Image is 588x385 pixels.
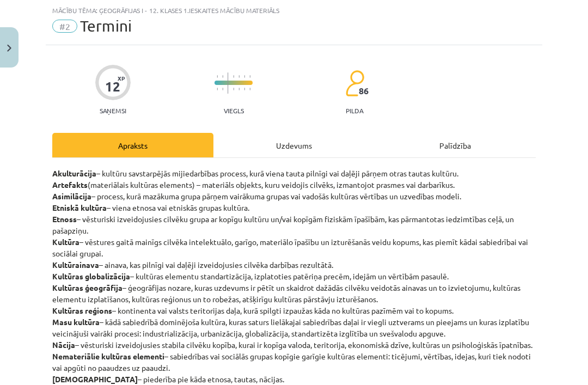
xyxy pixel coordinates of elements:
[52,317,100,327] strong: Masu kultūra
[52,168,96,178] strong: Akulturācija
[222,75,223,78] img: icon-short-line-57e1e144782c952c97e751825c79c345078a6d821885a25fce030b3d8c18986b.svg
[52,283,122,292] strong: Kultūras ģeogrāfija
[95,107,131,114] p: Saņemsi
[52,7,536,14] div: Mācību tēma: Ģeogrāfijas i - 12. klases 1.ieskaites mācību materiāls
[238,75,240,78] img: icon-short-line-57e1e144782c952c97e751825c79c345078a6d821885a25fce030b3d8c18986b.svg
[375,133,536,157] div: Palīdzība
[244,88,245,90] img: icon-short-line-57e1e144782c952c97e751825c79c345078a6d821885a25fce030b3d8c18986b.svg
[105,79,120,94] div: 12
[52,214,77,224] strong: Etnoss
[224,107,244,114] p: Viegls
[217,75,218,78] img: icon-short-line-57e1e144782c952c97e751825c79c345078a6d821885a25fce030b3d8c18986b.svg
[359,86,369,96] span: 86
[52,191,91,201] strong: Asimilācija
[346,107,363,114] p: pilda
[52,260,99,270] strong: Kultūrainava
[52,133,213,157] div: Apraksts
[80,17,132,35] span: Termini
[345,70,364,97] img: students-c634bb4e5e11cddfef0936a35e636f08e4e9abd3cc4e673bd6f9a4125e45ecb1.svg
[52,305,112,315] strong: Kultūras reģions
[118,75,125,81] span: XP
[52,237,79,247] strong: Kultūra
[233,88,234,90] img: icon-short-line-57e1e144782c952c97e751825c79c345078a6d821885a25fce030b3d8c18986b.svg
[222,88,223,90] img: icon-short-line-57e1e144782c952c97e751825c79c345078a6d821885a25fce030b3d8c18986b.svg
[249,88,250,90] img: icon-short-line-57e1e144782c952c97e751825c79c345078a6d821885a25fce030b3d8c18986b.svg
[217,88,218,90] img: icon-short-line-57e1e144782c952c97e751825c79c345078a6d821885a25fce030b3d8c18986b.svg
[52,340,75,350] strong: Nācija
[52,20,77,33] span: #2
[52,271,130,281] strong: Kultūras globalizācija
[233,75,234,78] img: icon-short-line-57e1e144782c952c97e751825c79c345078a6d821885a25fce030b3d8c18986b.svg
[213,133,375,157] div: Uzdevums
[52,180,88,190] strong: Artefakts
[238,88,240,90] img: icon-short-line-57e1e144782c952c97e751825c79c345078a6d821885a25fce030b3d8c18986b.svg
[7,45,11,52] img: icon-close-lesson-0947bae3869378f0d4975bcd49f059093ad1ed9edebbc8119c70593378902aed.svg
[249,75,250,78] img: icon-short-line-57e1e144782c952c97e751825c79c345078a6d821885a25fce030b3d8c18986b.svg
[52,374,138,384] strong: [DEMOGRAPHIC_DATA]
[52,203,107,212] strong: Etniskā kultūra
[228,72,229,94] img: icon-long-line-d9ea69661e0d244f92f715978eff75569469978d946b2353a9bb055b3ed8787d.svg
[244,75,245,78] img: icon-short-line-57e1e144782c952c97e751825c79c345078a6d821885a25fce030b3d8c18986b.svg
[52,351,164,361] strong: Nemateriālie kultūras elementi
